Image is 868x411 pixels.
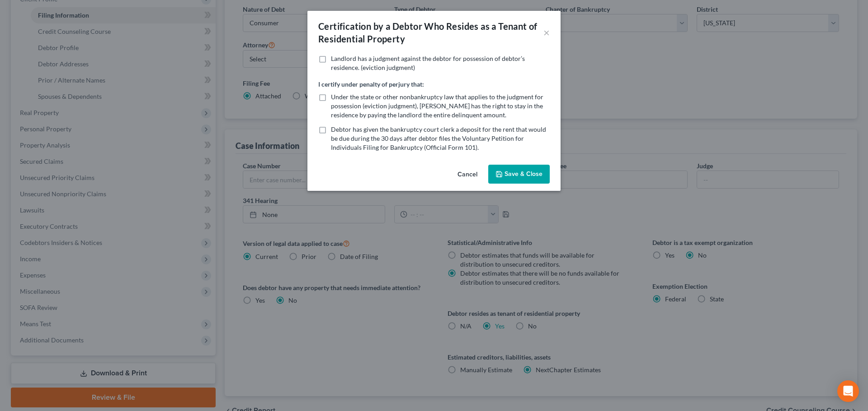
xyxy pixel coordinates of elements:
[331,55,525,71] span: Landlord has a judgment against the debtor for possession of debtor’s residence. (eviction judgment)
[318,20,543,45] div: Certification by a Debtor Who Resides as a Tenant of Residential Property
[318,79,424,89] label: I certify under penalty of perjury that:
[488,165,550,184] button: Save & Close
[450,166,485,184] button: Cancel
[331,125,546,151] span: Debtor has given the bankruptcy court clerk a deposit for the rent that would be due during the 3...
[837,380,859,402] div: Open Intercom Messenger
[543,27,550,38] button: ×
[331,93,543,119] span: Under the state or other nonbankruptcy law that applies to the judgment for possession (eviction ...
